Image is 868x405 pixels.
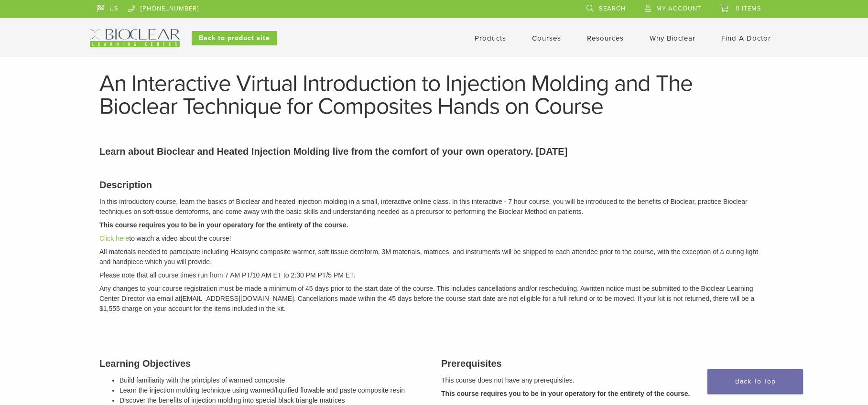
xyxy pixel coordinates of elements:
[90,29,180,47] img: Bioclear
[736,5,761,12] span: 0 items
[119,385,427,395] li: Learn the injection molding technique using warmed/liquified flowable and paste composite resin
[532,34,561,43] a: Courses
[475,34,506,43] a: Products
[192,31,277,45] a: Back to product site
[99,234,769,244] p: to watch a video about the course!
[99,72,769,118] h1: An Interactive Virtual Introduction to Injection Molding and The Bioclear Technique for Composite...
[587,34,624,43] a: Resources
[99,356,427,371] h3: Learning Objectives
[119,375,427,385] li: Build familiarity with the principles of warmed composite
[441,375,769,385] p: This course does not have any prerequisites.
[99,270,769,280] p: Please note that all course times run from 7 AM PT/10 AM ET to 2:30 PM PT/5 PM ET.
[99,285,585,292] span: Any changes to your course registration must be made a minimum of 45 days prior to the start date...
[99,197,769,217] p: In this introductory course, learn the basics of Bioclear and heated injection molding in a small...
[99,178,769,192] h3: Description
[441,390,690,397] strong: This course requires you to be in your operatory for the entirety of the course.
[721,34,771,43] a: Find A Doctor
[99,144,769,159] p: Learn about Bioclear and Heated Injection Molding live from the comfort of your own operatory. [D...
[656,5,701,12] span: My Account
[441,356,769,371] h3: Prerequisites
[99,285,754,312] em: written notice must be submitted to the Bioclear Learning Center Director via email at [EMAIL_ADD...
[650,34,695,43] a: Why Bioclear
[99,247,769,267] p: All materials needed to participate including Heatsync composite warmer, soft tissue dentiform, 3...
[99,234,129,242] a: Click here
[99,221,348,229] strong: This course requires you to be in your operatory for the entirety of the course.
[707,369,803,394] a: Back To Top
[599,5,626,12] span: Search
